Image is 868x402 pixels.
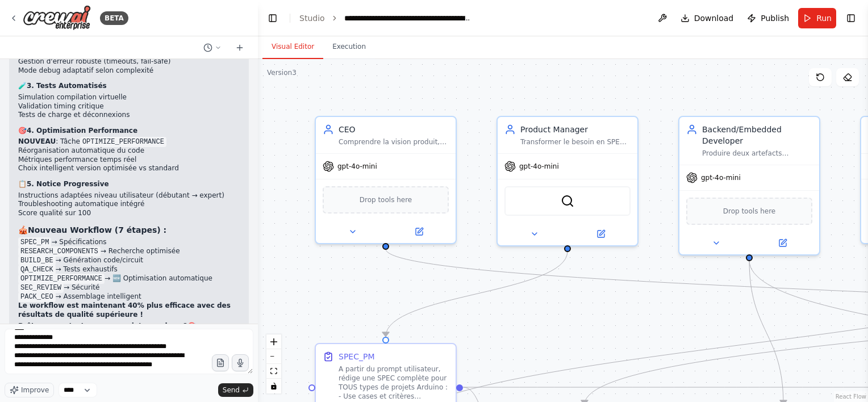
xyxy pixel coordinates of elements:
li: Score qualité sur 100 [18,209,240,218]
div: Produire deux artefacts parfaitement synchronisés pour TOUTES les plateformes Arduino : code .ino... [702,149,812,158]
div: SPEC_PM [339,351,374,362]
button: Open in side panel [569,227,633,241]
li: Choix intelligent version optimisée vs standard [18,164,240,173]
img: Logo [23,5,91,31]
li: → Sécurité [18,283,240,292]
button: Execution [323,35,375,59]
span: Improve [21,386,49,395]
strong: Prêt pour un test avec un projet complexe ? [18,322,187,330]
div: Version 3 [267,68,297,77]
img: SerperDevTool [561,194,574,208]
div: Transformer le besoin en SPEC concise centrée UX (use-cases, critères d'acceptation, flux UI). [520,137,631,146]
a: React Flow attribution [836,393,866,400]
li: → Spécifications [18,238,240,247]
li: Mode debug adaptatif selon complexité [18,66,240,76]
p: 🎯 [18,322,240,331]
button: toggle interactivity [266,379,281,393]
button: Hide left sidebar [265,10,281,26]
a: Studio [299,14,325,23]
p: 📋 [18,180,240,189]
button: Run [798,8,836,28]
li: → Tests exhaustifs [18,265,240,274]
strong: Nouveau Workflow (7 étapes) : [28,225,166,235]
button: Publish [742,8,794,28]
span: Run [816,12,832,24]
button: Send [218,383,253,397]
code: QA_CHECK [18,265,56,275]
li: → Génération code/circuit [18,256,240,265]
span: Publish [761,12,789,24]
li: Métriques performance temps réel [18,156,240,165]
button: zoom in [266,334,281,349]
li: Gestion d'erreur robuste (timeouts, fail-safe) [18,57,240,66]
span: Send [223,386,240,395]
div: Backend/Embedded DeveloperProduire deux artefacts parfaitement synchronisés pour TOUTES les plate... [678,116,820,256]
button: Open in side panel [750,236,815,250]
div: Comprendre la vision produit, découper le travail, orchestrer les agents pour livrer un résultat ... [339,137,449,146]
button: Switch to previous chat [199,41,226,55]
div: Product Manager [520,124,631,135]
span: Drop tools here [360,194,412,206]
button: fit view [266,364,281,379]
code: OPTIMIZE_PERFORMANCE [18,274,105,284]
button: zoom out [266,349,281,364]
span: gpt-4o-mini [519,162,559,171]
strong: 4. Optimisation Performance [27,127,137,135]
div: A partir du prompt utilisateur, rédige une SPEC complète pour TOUS types de projets Arduino : - U... [339,365,449,401]
li: Simulation compilation virtuelle [18,93,240,102]
li: → Recherche optimisée [18,247,240,256]
button: Show right sidebar [843,10,859,26]
strong: 5. Notice Progressive [27,180,109,188]
button: Visual Editor [262,35,323,59]
button: Open in side panel [387,225,451,238]
button: Improve [5,383,54,397]
div: BETA [100,11,128,25]
p: 🎯 [18,127,240,136]
span: Download [694,12,734,24]
g: Edge from f7c3971b-0235-407c-8ada-754a55de2f50 to 317b0f6b-bddb-42db-ac70-40a5e618fd4d [380,251,573,336]
button: Start a new chat [231,41,249,55]
div: Backend/Embedded Developer [702,124,812,146]
code: RESEARCH_COMPONENTS [18,246,101,257]
span: Drop tools here [723,206,776,217]
span: gpt-4o-mini [701,173,741,182]
code: OPTIMIZE_PERFORMANCE [80,137,166,147]
button: Download [676,8,738,28]
div: CEO [339,124,449,135]
code: SEC_REVIEW [18,283,64,293]
li: Tests de charge et déconnexions [18,111,240,120]
button: Click to speak your automation idea [232,354,249,371]
li: → 🆕 Optimisation automatique [18,274,240,283]
div: React Flow controls [266,334,281,393]
code: PACK_CEO [18,292,56,302]
li: Validation timing critique [18,102,240,111]
li: → Assemblage intelligent [18,292,240,301]
strong: 3. Tests Automatisés [27,82,107,90]
span: gpt-4o-mini [337,162,377,171]
nav: breadcrumb [299,12,472,24]
h3: 🎪 [18,224,240,236]
li: Instructions adaptées niveau utilisateur (débutant → expert) [18,191,240,200]
code: SPEC_PM [18,237,51,248]
li: Réorganisation automatique du code [18,146,240,156]
li: Troubleshooting automatique intégré [18,200,240,209]
code: BUILD_BE [18,256,56,266]
strong: Le workflow est maintenant 40% plus efficace avec des résultats de qualité supérieure ! [18,301,231,319]
div: Product ManagerTransformer le besoin en SPEC concise centrée UX (use-cases, critères d'acceptatio... [496,116,639,246]
li: : Tâche [18,137,240,146]
div: CEOComprendre la vision produit, découper le travail, orchestrer les agents pour livrer un résult... [315,116,457,244]
p: 🧪 [18,82,240,91]
button: Upload files [212,354,229,371]
strong: NOUVEAU [18,137,56,145]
